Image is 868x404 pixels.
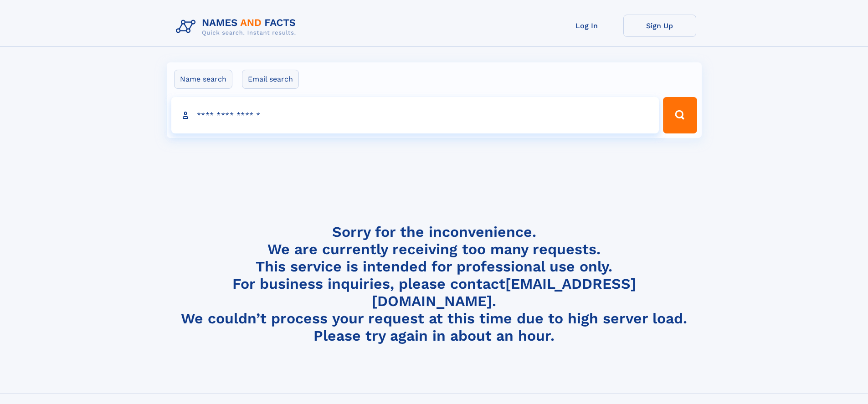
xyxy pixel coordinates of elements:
[174,70,232,89] label: Name search
[242,70,299,89] label: Email search
[171,97,659,133] input: search input
[550,15,623,37] a: Log In
[623,15,696,37] a: Sign Up
[663,97,697,133] button: Search Button
[372,275,636,310] a: [EMAIL_ADDRESS][DOMAIN_NAME]
[172,223,696,345] h4: Sorry for the inconvenience. We are currently receiving too many requests. This service is intend...
[172,15,303,39] img: Logo Names and Facts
